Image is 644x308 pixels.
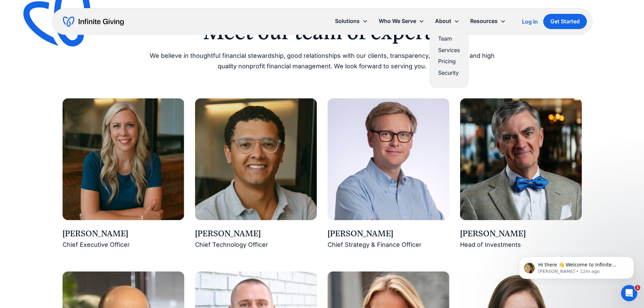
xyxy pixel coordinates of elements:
div: Who We Serve [379,17,416,26]
a: Security [438,68,460,77]
a: Services [438,46,460,55]
div: Who We Serve [373,14,430,28]
div: [PERSON_NAME] [328,228,449,240]
div: About [430,14,465,28]
div: Chief Technology Officer [195,240,317,250]
span: 1 [635,285,640,290]
div: [PERSON_NAME] [195,228,317,240]
nav: About [430,28,468,88]
a: Get Started [543,14,587,29]
p: We believe in thoughtful financial stewardship, good relationships with our clients, transparency... [149,51,495,71]
div: About [435,17,451,26]
div: Resources [470,17,498,26]
div: Head of Investments [460,240,582,250]
div: [PERSON_NAME] [460,228,582,240]
a: Log In [522,18,538,26]
div: Solutions [330,14,373,28]
div: Chief Executive Officer [63,240,184,250]
iframe: Intercom live chat [621,285,637,301]
div: [PERSON_NAME] [63,228,184,240]
div: Log In [522,19,538,24]
a: Pricing [438,57,460,66]
a: home [63,16,124,27]
iframe: Intercom notifications message [509,242,644,290]
div: Solutions [335,17,360,26]
div: Chief Strategy & Finance Officer [328,240,449,250]
h2: Meet our team of experts [149,22,495,43]
div: Resources [465,14,511,28]
a: Team [438,34,460,43]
